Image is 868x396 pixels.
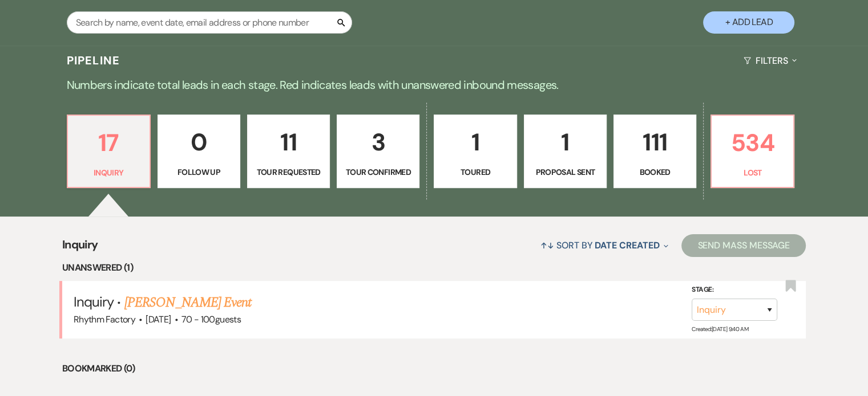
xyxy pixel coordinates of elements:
span: Rhythm Factory [74,313,135,325]
p: 1 [441,123,509,161]
button: Send Mass Message [681,234,806,257]
span: Date Created [595,239,659,251]
p: Toured [441,166,509,178]
a: 0Follow Up [158,115,240,189]
button: Filters [739,46,801,76]
p: 17 [75,124,143,162]
p: Numbers indicate total leads in each stage. Red indicates leads with unanswered inbound messages. [23,76,845,94]
input: Search by name, event date, email address or phone number [67,11,352,34]
span: ↑↓ [540,239,554,251]
p: Proposal Sent [531,166,599,178]
p: Follow Up [165,166,233,178]
p: 3 [344,123,412,161]
p: Lost [718,166,786,179]
a: [PERSON_NAME] Event [124,292,252,313]
p: 1 [531,123,599,161]
span: [DATE] [146,313,171,325]
p: Tour Requested [255,166,322,178]
span: 70 - 100 guests [181,313,241,325]
p: Inquiry [75,166,143,179]
p: 534 [718,124,786,162]
p: Booked [621,166,689,178]
button: Sort By Date Created [536,230,673,260]
a: 1Proposal Sent [524,115,607,189]
a: 11Tour Requested [247,115,330,189]
p: Tour Confirmed [344,166,412,178]
span: Inquiry [74,293,114,311]
a: 111Booked [613,115,696,189]
li: Unanswered (1) [62,260,806,275]
p: 11 [255,123,322,161]
button: + Add Lead [703,11,794,34]
a: 3Tour Confirmed [337,115,419,189]
p: 0 [165,123,233,161]
p: 111 [621,123,689,161]
a: 17Inquiry [67,115,151,189]
label: Stage: [692,284,777,296]
a: 1Toured [434,115,516,189]
span: Inquiry [62,236,98,260]
li: Bookmarked (0) [62,361,806,376]
h3: Pipeline [67,52,120,68]
a: 534Lost [710,115,794,189]
span: Created: [DATE] 9:40 AM [692,325,748,333]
